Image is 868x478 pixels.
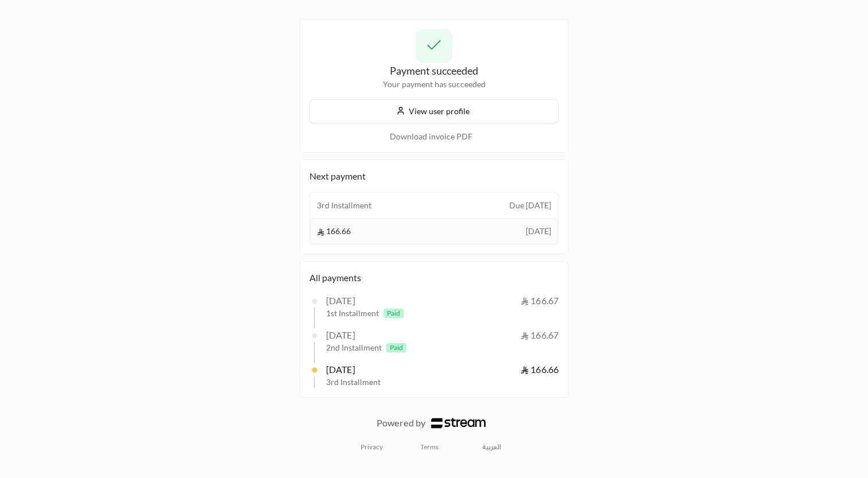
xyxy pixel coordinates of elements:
span: [DATE] [526,226,551,237]
span: 166.67 [521,295,559,306]
span: Download invoice PDF [390,131,472,141]
button: View user profile [309,99,559,124]
a: العربية [476,438,507,456]
div: [DATE] [326,328,355,342]
span: 166.67 [521,329,559,340]
span: 1st Installment [326,308,379,319]
span: 3rd Installment [326,376,381,388]
img: Logo [431,418,486,428]
div: Your payment has succeeded [309,79,559,90]
p: Powered by [377,416,425,430]
a: Terms [420,442,439,452]
span: 3rd Installment [317,200,371,211]
div: [DATE] [326,294,355,308]
button: Download invoice PDF [309,130,559,143]
a: Privacy [361,442,383,452]
span: Due [DATE] [509,200,551,211]
div: [DATE] [326,363,355,376]
span: 166.66 [317,226,351,237]
div: Payment succeeded [309,63,559,79]
span: Paid [383,309,404,318]
span: Paid [386,343,406,352]
span: 166.66 [521,364,559,375]
span: 2nd Installment [326,342,382,353]
div: All payments [309,271,559,285]
div: Next payment [309,169,559,183]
